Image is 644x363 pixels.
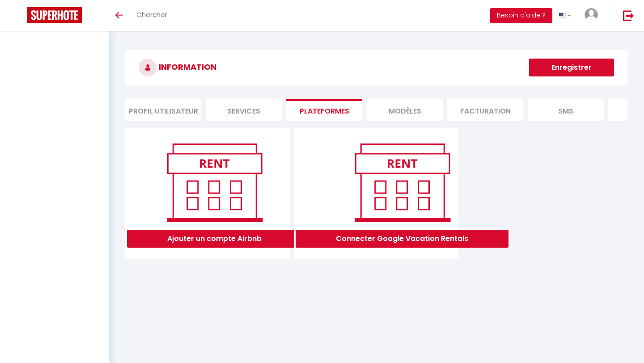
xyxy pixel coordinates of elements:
img: rent.png [157,139,271,225]
img: Super Booking [27,7,82,23]
button: Connecter Google Vacation Rentals [296,230,508,248]
span: Chercher [136,10,167,19]
li: Profil Utilisateur [125,99,201,121]
img: rent.png [345,139,459,225]
button: Besoin d'aide ? [490,8,552,23]
li: Services [206,99,282,121]
li: MODÈLES [367,99,443,121]
li: Facturation [447,99,523,121]
h3: INFORMATION [125,50,627,85]
img: ... [585,8,598,21]
button: Ajouter un compte Airbnb [127,230,302,248]
li: Plateformes [286,99,362,121]
img: logout [623,10,634,21]
li: SMS [528,99,604,121]
button: Enregistrer [529,59,614,76]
